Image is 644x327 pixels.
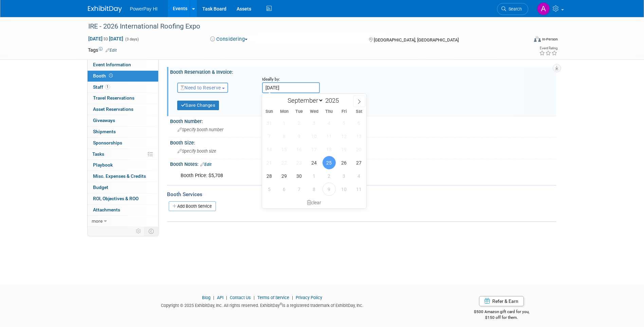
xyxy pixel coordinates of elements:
span: September 27, 2025 [352,156,366,169]
span: October 1, 2025 [308,169,321,183]
a: Search [497,3,528,15]
span: Tasks [92,151,104,157]
select: Month [284,96,324,105]
a: Booth [88,71,158,82]
span: [GEOGRAPHIC_DATA], [GEOGRAPHIC_DATA] [374,37,459,42]
span: September 16, 2025 [293,143,306,156]
span: Sun [262,109,277,114]
span: Tue [292,109,307,114]
span: Search [506,6,522,12]
span: September 7, 2025 [263,130,276,143]
a: Shipments [88,126,158,137]
a: Edit [106,48,117,53]
span: September 4, 2025 [323,116,336,130]
span: Staff [93,84,110,90]
div: Event Format [488,35,558,46]
a: Travel Reservations [88,93,158,104]
span: | [224,295,229,300]
a: Blog [202,295,210,300]
a: Playbook [88,160,158,171]
span: September 18, 2025 [323,143,336,156]
span: September 21, 2025 [263,156,276,169]
span: September 10, 2025 [308,130,321,143]
span: October 3, 2025 [337,169,351,183]
span: Budget [93,185,108,190]
span: 1 [105,84,110,89]
span: Shipments [93,129,116,134]
span: September 19, 2025 [337,143,351,156]
span: September 25, 2025 [323,156,336,169]
img: Anthony Simon [537,2,550,15]
td: Toggle Event Tabs [144,227,158,236]
span: Event Information [93,62,131,67]
a: Sponsorships [88,138,158,149]
span: September 11, 2025 [323,130,336,143]
span: October 5, 2025 [263,183,276,196]
div: clear [262,197,367,208]
td: Tags [88,47,117,53]
span: October 4, 2025 [352,169,366,183]
span: September 15, 2025 [278,143,291,156]
span: October 7, 2025 [293,183,306,196]
span: September 26, 2025 [337,156,351,169]
a: Asset Reservations [88,104,158,115]
span: Sponsorships [93,140,122,145]
span: September 12, 2025 [337,130,351,143]
a: Tasks [88,149,158,160]
span: [DATE] [DATE] [88,36,124,42]
a: ROI, Objectives & ROO [88,193,158,204]
span: | [211,295,216,300]
span: October 10, 2025 [337,183,351,196]
span: PowerPay HI [130,6,158,12]
span: October 11, 2025 [352,183,366,196]
a: Add Booth Service [169,201,216,211]
span: Giveaways [93,118,115,123]
span: Misc. Expenses & Credits [93,173,146,179]
span: | [290,295,295,300]
span: | [252,295,256,300]
span: September 6, 2025 [352,116,366,130]
a: Budget [88,182,158,193]
span: September 20, 2025 [352,143,366,156]
span: ROI, Objectives & ROO [93,196,139,201]
span: Wed [307,109,321,114]
span: October 9, 2025 [323,183,336,196]
span: Booth not reserved yet [108,73,114,78]
div: Booth Price: $5,708 [176,169,482,183]
span: to [103,36,109,41]
sup: ® [280,302,282,306]
span: September 24, 2025 [308,156,321,169]
a: Contact Us [230,295,251,300]
button: Considering [208,36,250,43]
span: October 6, 2025 [278,183,291,196]
button: Save Changes [177,101,219,110]
a: Staff1 [88,82,158,93]
span: September 2, 2025 [293,116,306,130]
span: September 14, 2025 [263,143,276,156]
a: Edit [200,162,211,167]
img: Format-Inperson.png [534,36,541,42]
a: Terms of Service [257,295,289,300]
div: $150 off for them. [447,315,556,321]
a: Attachments [88,205,158,216]
span: Specify booth size [178,149,216,154]
span: Asset Reservations [93,106,133,112]
a: Refer & Earn [479,296,524,306]
span: September 8, 2025 [278,130,291,143]
input: Year [324,97,344,104]
span: October 8, 2025 [308,183,321,196]
span: September 5, 2025 [337,116,351,130]
span: October 2, 2025 [323,169,336,183]
span: September 23, 2025 [293,156,306,169]
div: Ideally by: [262,76,540,82]
button: Need to Reserve [177,83,228,93]
div: Copyright © 2025 ExhibitDay, Inc. All rights reserved. ExhibitDay is a registered trademark of Ex... [88,301,437,309]
span: September 29, 2025 [278,169,291,183]
span: September 30, 2025 [293,169,306,183]
div: IRE - 2026 International Roofing Expo [86,20,518,33]
div: Booth Number: [170,116,556,125]
span: Playbook [93,162,113,168]
span: Mon [277,109,292,114]
span: August 31, 2025 [263,116,276,130]
span: more [92,218,103,224]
